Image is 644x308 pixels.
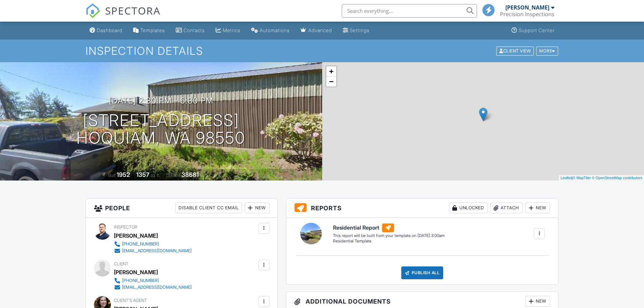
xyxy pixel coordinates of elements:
a: SPECTORA [86,9,161,23]
div: This report will be built from your template on [DATE] 3:00am [333,233,445,238]
span: SPECTORA [105,3,161,18]
h3: People [86,198,278,218]
div: | [559,175,644,181]
div: Templates [140,27,165,33]
span: sq. ft. [150,173,160,178]
div: Support Center [519,27,555,33]
a: Settings [340,24,372,37]
span: Client's Agent [114,298,147,303]
div: More [536,46,558,55]
div: 1952 [117,171,130,178]
div: Unlocked [449,203,487,213]
div: New [245,203,269,213]
div: Metrics [223,27,240,33]
a: Zoom out [326,76,336,87]
div: [PERSON_NAME] [114,231,158,241]
div: New [525,203,550,213]
h3: Reports [286,198,558,218]
div: [PHONE_NUMBER] [122,278,159,283]
a: Leaflet [560,176,572,180]
a: Dashboard [87,24,125,37]
span: Inspector [114,224,137,230]
a: Zoom in [326,66,336,76]
div: Dashboard [97,27,122,33]
a: Automations (Basic) [248,24,292,37]
a: [EMAIL_ADDRESS][DOMAIN_NAME] [114,247,192,254]
h1: [STREET_ADDRESS] Hoquiam, WA 98550 [76,112,245,147]
div: [EMAIL_ADDRESS][DOMAIN_NAME] [122,248,192,254]
a: © OpenStreetMap contributors [592,176,642,180]
h6: Residential Report [333,223,445,232]
a: [PHONE_NUMBER] [114,277,192,284]
span: Lot Size [166,173,181,178]
div: Attach [490,203,523,213]
a: [PHONE_NUMBER] [114,241,192,247]
div: 1357 [136,171,149,178]
a: Support Center [509,24,557,37]
h3: [DATE] 2:30 pm - 5:30 pm [109,96,213,105]
a: Templates [130,24,168,37]
a: [EMAIL_ADDRESS][DOMAIN_NAME] [114,284,192,291]
div: Disable Client CC Email [175,203,242,213]
a: Contacts [173,24,208,37]
input: Search everything... [342,4,477,18]
div: Precision Inspections [500,11,554,18]
div: New [525,296,550,307]
h1: Inspection Details [86,45,559,57]
span: sq.ft. [200,173,208,178]
div: [PERSON_NAME] [114,267,158,277]
div: Automations [260,27,290,33]
a: Client View [496,48,535,53]
a: © MapTiler [573,176,591,180]
div: Contacts [184,27,205,33]
div: Publish All [401,266,444,279]
a: Advanced [298,24,335,37]
div: [EMAIL_ADDRESS][DOMAIN_NAME] [122,285,192,290]
div: [PHONE_NUMBER] [122,241,159,247]
div: Residential Template [333,238,445,244]
div: Advanced [308,27,332,33]
span: Built [108,173,116,178]
a: Metrics [213,24,243,37]
img: The Best Home Inspection Software - Spectora [86,3,100,18]
div: [PERSON_NAME] [505,4,549,11]
div: Client View [496,46,534,55]
div: 38681 [182,171,199,178]
span: Client [114,261,128,266]
div: Settings [350,27,369,33]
